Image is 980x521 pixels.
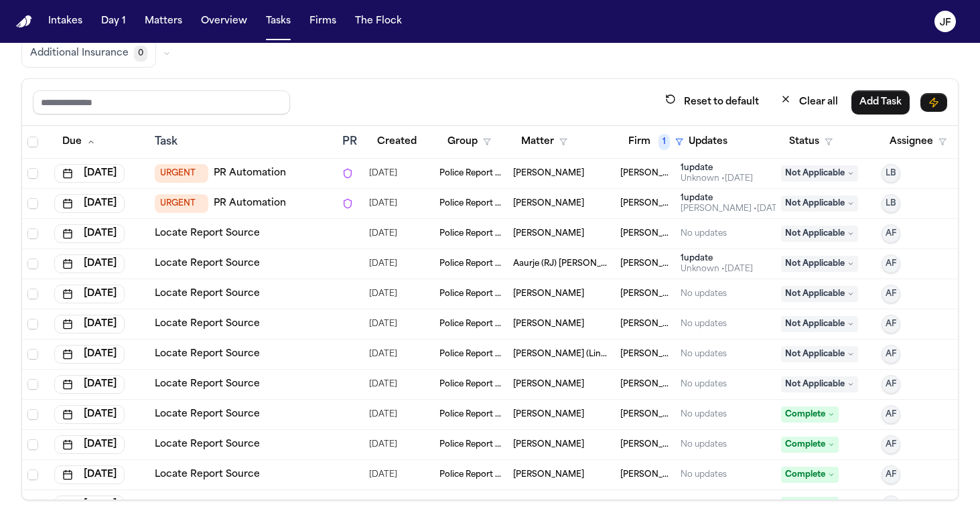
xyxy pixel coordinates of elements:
a: Home [16,15,32,28]
button: Reset to default [657,90,767,115]
button: Add Task [851,90,910,115]
span: 0 [134,46,147,62]
button: Tasks [261,9,296,33]
button: Matters [139,9,188,33]
span: Additional Insurance [30,47,129,60]
button: The Flock [350,9,407,33]
img: Finch Logo [16,15,32,28]
button: Immediate Task [920,93,947,112]
button: Clear all [772,90,846,115]
button: Intakes [43,9,88,33]
button: Overview [196,9,253,33]
button: Day 1 [96,9,131,33]
button: Firms [304,9,342,33]
button: Additional Insurance0 [21,40,156,68]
